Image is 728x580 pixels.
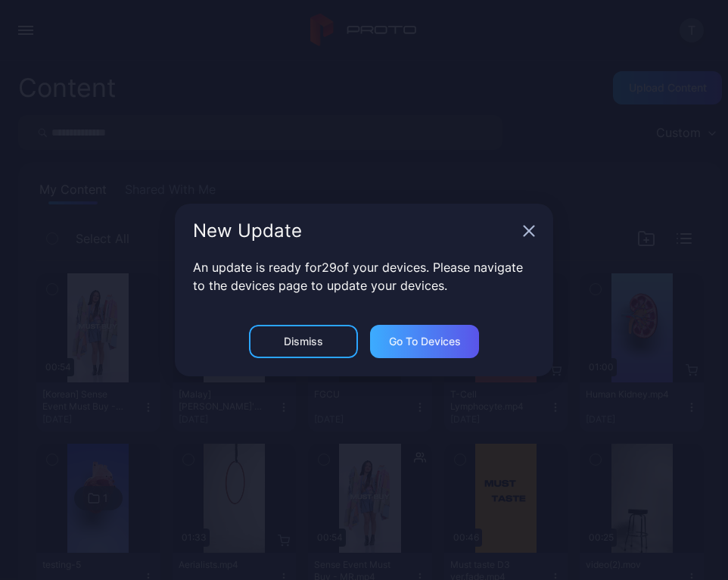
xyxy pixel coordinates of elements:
[193,258,535,295] p: An update is ready for 29 of your devices. Please navigate to the devices page to update your dev...
[284,335,323,348] div: Dismiss
[389,335,461,348] div: Go to devices
[193,222,517,240] div: New Update
[370,325,479,358] button: Go to devices
[249,325,358,358] button: Dismiss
